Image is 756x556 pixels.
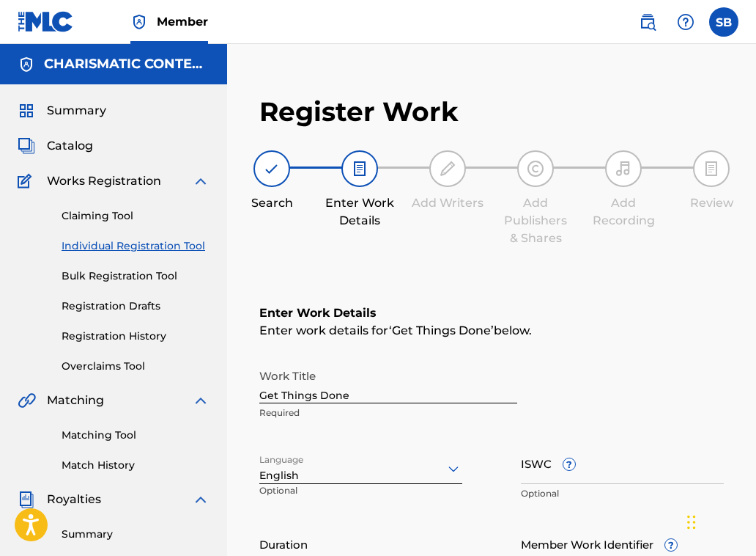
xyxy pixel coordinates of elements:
[683,486,756,556] iframe: Chat Widget
[62,299,210,314] a: Registration Drafts
[563,458,575,470] span: ?
[439,160,456,178] img: step indicator icon for Add Writers
[677,13,694,31] img: help
[18,11,74,32] img: MLC Logo
[665,539,677,551] span: ?
[62,428,210,443] a: Matching Tool
[18,172,37,190] img: Works Registration
[235,194,308,212] div: Search
[18,102,35,120] img: Summary
[62,458,210,473] a: Match History
[192,392,210,409] img: expand
[18,137,35,155] img: Catalog
[411,194,484,212] div: Add Writers
[192,172,210,190] img: expand
[675,194,748,212] div: Review
[615,160,632,178] img: step indicator icon for Add Recording
[259,484,338,508] p: Optional
[47,491,101,508] span: Royalties
[259,95,459,128] h2: Register Work
[633,7,662,37] a: Public Search
[389,323,494,337] span: Get Things Done
[687,500,696,544] div: Drag
[62,238,210,254] a: Individual Registration Tool
[192,491,210,508] img: expand
[639,13,656,31] img: search
[499,194,572,247] div: Add Publishers & Shares
[715,350,756,468] iframe: Resource Center
[323,194,396,230] div: Enter Work Details
[47,102,106,120] span: Summary
[62,527,210,542] a: Summary
[157,13,208,30] span: Member
[259,304,724,322] h6: Enter Work Details
[18,137,93,155] a: CatalogCatalog
[259,406,517,420] p: Required
[351,160,368,178] img: step indicator icon for Enter Work Details
[587,194,660,230] div: Add Recording
[703,160,720,178] img: step indicator icon for Review
[62,268,210,284] a: Bulk Registration Tool
[18,491,35,508] img: Royalties
[47,137,93,155] span: Catalog
[62,359,210,374] a: Overclaims Tool
[263,160,281,178] img: step indicator icon for Search
[709,7,738,37] div: User Menu
[47,172,161,190] span: Works Registration
[47,392,104,409] span: Matching
[130,13,148,31] img: Top Rightsholder
[18,56,35,73] img: Accounts
[62,329,210,344] a: Registration History
[527,160,544,178] img: step indicator icon for Add Publishers & Shares
[392,323,491,337] span: Get Things Done
[494,323,532,337] span: below.
[18,102,106,120] a: SummarySummary
[44,56,210,73] h5: CHARISMATIC CONTENT PUBLISHING
[259,323,389,337] span: Enter work details for
[671,7,700,37] div: Help
[62,208,210,224] a: Claiming Tool
[18,392,36,409] img: Matching
[521,487,724,500] p: Optional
